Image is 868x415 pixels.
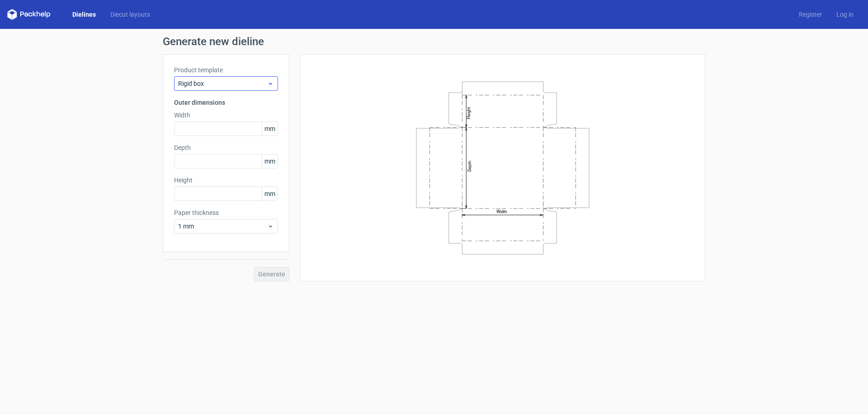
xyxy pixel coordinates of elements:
text: Depth [467,160,472,171]
a: Log in [829,10,861,19]
span: 1 mm [178,222,267,231]
span: mm [262,154,278,168]
label: Height [174,176,278,185]
label: Paper thickness [174,208,278,217]
text: Height [466,107,471,119]
label: Width [174,111,278,120]
h3: Outer dimensions [174,98,278,107]
a: Register [792,10,829,19]
h1: Generate new dieline [163,36,705,47]
text: Width [496,209,507,214]
a: Dielines [65,10,103,19]
label: Product template [174,65,278,75]
span: mm [262,122,278,135]
label: Depth [174,143,278,152]
a: Diecut layouts [103,10,157,19]
span: Rigid box [178,79,267,88]
span: mm [262,187,278,201]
